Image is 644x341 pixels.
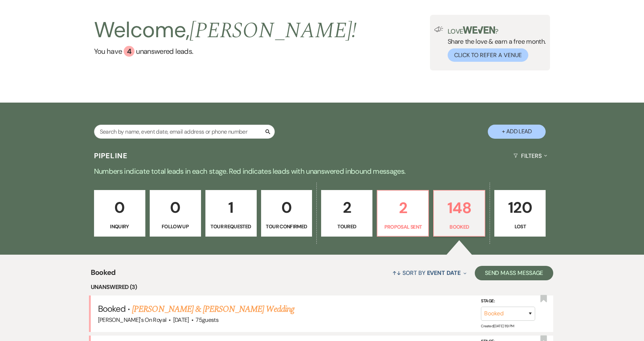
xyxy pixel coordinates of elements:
button: Click to Refer a Venue [448,48,528,62]
p: Inquiry [99,223,141,230]
input: Search by name, event date, email address or phone number [94,125,275,139]
button: Filters [511,146,550,165]
div: Share the love & earn a free month. [443,26,546,62]
p: 0 [99,195,141,220]
p: 0 [266,195,308,220]
p: 2 [326,195,368,220]
li: Unanswered (3) [91,282,554,292]
img: weven-logo-green.svg [463,26,495,34]
a: 120Lost [494,190,546,237]
span: ↑↓ [392,269,401,277]
label: Stage: [481,297,535,305]
a: 2Proposal Sent [377,190,429,237]
div: 4 [124,46,135,57]
p: Proposal Sent [382,223,424,231]
p: 0 [154,195,196,220]
a: 1Tour Requested [205,190,257,237]
button: + Add Lead [488,125,546,139]
h3: Pipeline [94,151,128,161]
h2: Welcome, [94,15,357,46]
a: You have 4 unanswered leads. [94,46,357,57]
p: 148 [438,196,480,220]
span: Booked [98,303,125,314]
p: 2 [382,196,424,220]
button: Send Mass Message [475,266,554,280]
p: 1 [210,195,252,220]
p: Love ? [448,26,546,35]
span: [PERSON_NAME]'s On Royal [98,316,167,324]
span: Event Date [427,269,461,277]
p: Tour Requested [210,223,252,230]
a: [PERSON_NAME] & [PERSON_NAME] Wedding [132,303,294,316]
a: 0Tour Confirmed [261,190,312,237]
a: 0Inquiry [94,190,145,237]
p: Numbers indicate total leads in each stage. Red indicates leads with unanswered inbound messages. [62,165,583,177]
a: 0Follow Up [150,190,201,237]
p: Toured [326,223,368,230]
p: Booked [438,223,480,231]
p: 120 [499,195,541,220]
span: Booked [91,267,116,282]
img: loud-speaker-illustration.svg [434,26,443,32]
a: 148Booked [433,190,485,237]
span: 75 guests [196,316,218,324]
p: Lost [499,223,541,230]
p: Follow Up [154,223,196,230]
p: Tour Confirmed [266,223,308,230]
span: Created: [DATE] 1:19 PM [481,324,514,328]
button: Sort By Event Date [389,263,469,282]
span: [PERSON_NAME] ! [189,14,357,47]
a: 2Toured [321,190,372,237]
span: [DATE] [173,316,189,324]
